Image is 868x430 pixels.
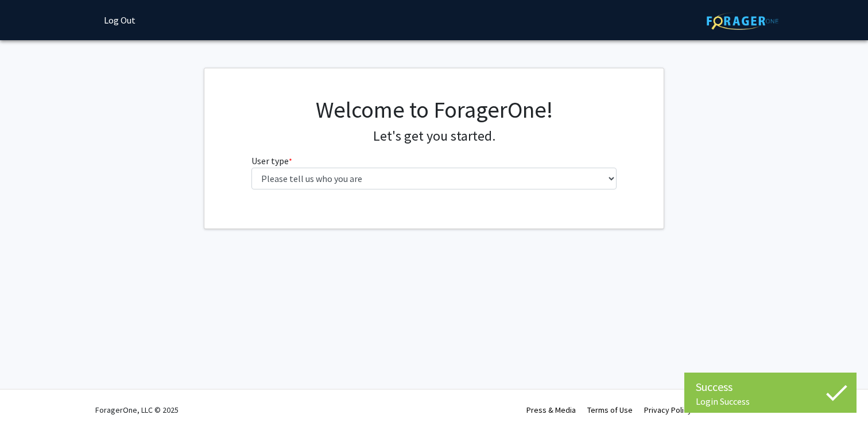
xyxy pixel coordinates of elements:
h4: Let's get you started. [251,128,617,145]
a: Press & Media [526,405,576,415]
label: User type [251,154,292,168]
a: Privacy Policy [644,405,692,415]
h1: Welcome to ForagerOne! [251,96,617,123]
div: Login Success [696,396,845,407]
a: Terms of Use [587,405,633,415]
div: Success [696,378,845,396]
div: ForagerOne, LLC © 2025 [95,390,179,430]
img: ForagerOne Logo [707,12,778,30]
